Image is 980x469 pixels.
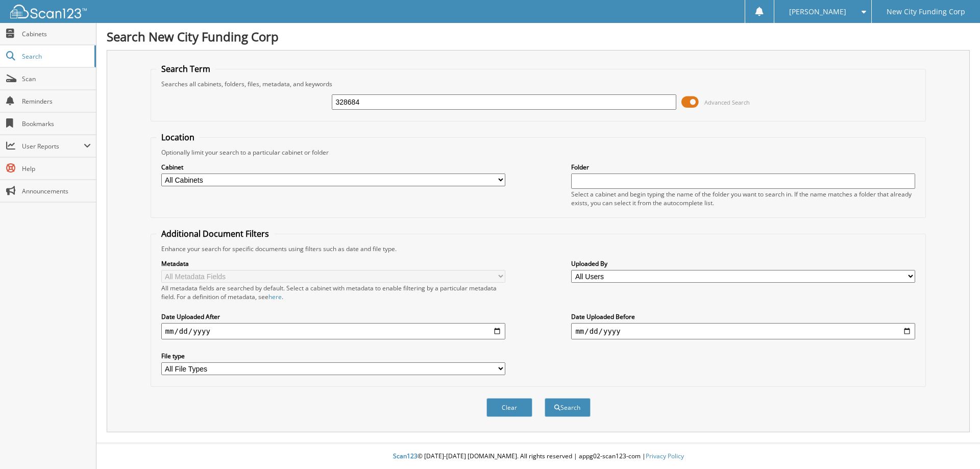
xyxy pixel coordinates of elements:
h1: Search New City Funding Corp [107,28,970,45]
label: Date Uploaded After [161,312,505,321]
div: Select a cabinet and begin typing the name of the folder you want to search in. If the name match... [571,190,915,207]
div: All metadata fields are searched by default. Select a cabinet with metadata to enable filtering b... [161,284,505,301]
iframe: Chat Widget [929,420,980,469]
label: Uploaded By [571,259,915,268]
label: Cabinet [161,163,505,171]
span: Reminders [22,97,91,106]
legend: Location [156,132,200,143]
span: Announcements [22,187,91,195]
input: start [161,323,505,339]
span: User Reports [22,142,84,151]
label: Metadata [161,259,505,268]
a: Privacy Policy [646,452,684,460]
div: © [DATE]-[DATE] [DOMAIN_NAME]. All rights reserved | appg02-scan123-com | [96,444,980,469]
img: scan123-logo-white.svg [10,5,87,18]
a: here [268,292,282,301]
legend: Search Term [156,63,215,75]
span: Help [22,164,91,173]
span: Scan [22,75,91,83]
span: New City Funding Corp [887,9,965,15]
label: Folder [571,163,915,171]
span: [PERSON_NAME] [789,9,846,15]
span: Advanced Search [704,98,750,106]
span: Scan123 [393,452,418,460]
label: File type [161,352,505,360]
button: Clear [486,398,532,417]
input: end [571,323,915,339]
span: Cabinets [22,30,91,38]
div: Searches all cabinets, folders, files, metadata, and keywords [156,80,921,88]
legend: Additional Document Filters [156,228,274,239]
div: Optionally limit your search to a particular cabinet or folder [156,148,921,157]
span: Search [22,52,89,61]
span: Bookmarks [22,119,91,128]
div: Enhance your search for specific documents using filters such as date and file type. [156,244,921,253]
button: Search [545,398,591,417]
label: Date Uploaded Before [571,312,915,321]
